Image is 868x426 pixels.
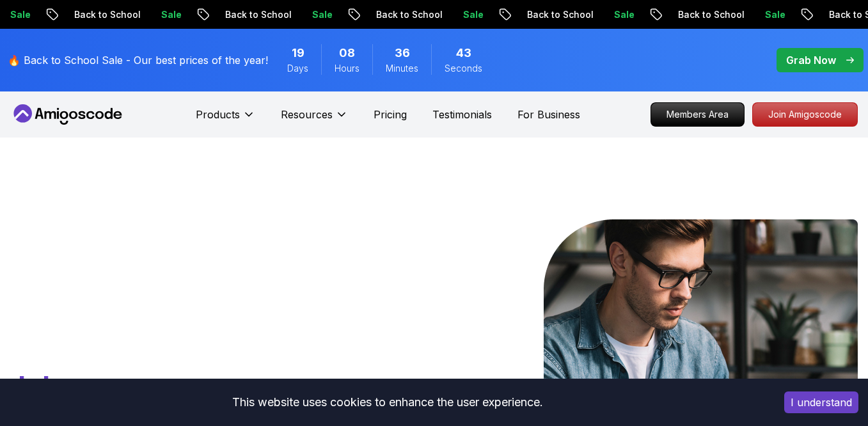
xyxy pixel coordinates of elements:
span: 19 Days [292,44,304,62]
span: 8 Hours [339,44,355,62]
button: Resources [281,107,348,132]
span: 36 Minutes [395,44,410,62]
span: Seconds [445,62,482,75]
p: Sale [754,8,795,21]
h1: Go From Learning to Hired: Master Java, Spring Boot & Cloud Skills That Get You the [10,219,351,404]
span: Job [10,369,59,402]
p: Grab Now [786,52,836,68]
p: Resources [281,107,333,122]
button: Products [196,107,255,132]
span: Minutes [386,62,418,75]
p: Back to School [516,8,603,21]
p: Back to School [365,8,452,21]
span: Days [287,62,308,75]
p: Members Area [651,103,744,126]
p: Back to School [214,8,301,21]
p: 🔥 Back to School Sale - Our best prices of the year! [8,52,268,68]
p: Back to School [667,8,754,21]
div: This website uses cookies to enhance the user experience. [10,388,765,416]
a: Pricing [374,107,407,122]
span: 43 Seconds [456,44,471,62]
button: Accept cookies [784,391,858,413]
a: Join Amigoscode [752,102,858,127]
a: For Business [517,107,580,122]
a: Testimonials [432,107,492,122]
p: Back to School [63,8,150,21]
p: Join Amigoscode [753,103,857,126]
p: Sale [452,8,493,21]
span: Hours [335,62,359,75]
p: Sale [603,8,644,21]
p: Sale [150,8,191,21]
p: Products [196,107,240,122]
a: Members Area [651,102,745,127]
p: Sale [301,8,342,21]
